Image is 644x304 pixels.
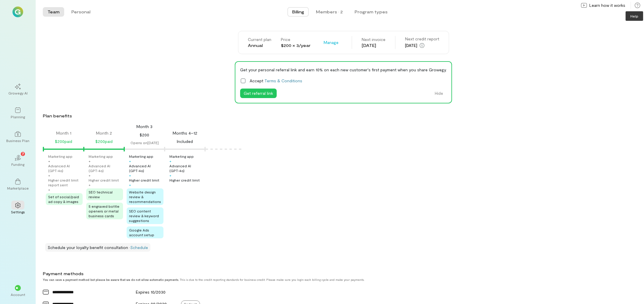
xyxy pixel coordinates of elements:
div: Advanced AI (GPT‑4o) [169,163,204,173]
div: Get your personal referral link and earn 10% on each new customer's first payment when you share ... [240,67,447,73]
div: + [89,159,91,163]
div: Month 2 [96,130,112,136]
div: [DATE] [405,42,439,49]
div: Account [11,292,25,297]
div: Month 3 [136,124,152,130]
span: SEO content review & keyword suggestions [129,209,159,223]
div: Marketing app [169,154,194,159]
button: Hide [431,89,447,98]
a: Planning [7,103,29,124]
div: $200 paid [95,138,113,145]
div: Payment methods [43,271,582,277]
div: + [129,182,131,187]
div: Next credit report [405,36,439,42]
span: Accept [250,78,302,84]
button: Team [43,7,64,17]
span: Learn how it works [589,2,625,8]
button: Members · 2 [311,7,347,17]
div: Help [634,2,640,8]
a: Schedule [130,245,148,250]
span: 5 engraved bottle openers or metal business cards [89,204,119,218]
div: + [48,173,50,178]
div: + [48,159,50,163]
div: Price [281,37,311,42]
div: Next invoice [362,37,385,42]
span: Set of social/paid ad copy & images [48,195,79,204]
button: Billing [287,7,309,17]
div: Plan benefits [43,113,642,119]
div: Higher credit limit [89,178,119,182]
span: Website design review & recommendations [129,190,161,204]
a: Settings [7,198,29,219]
div: This is due to the credit reporting standards for business credit. Please make sure you login eac... [43,278,582,281]
div: Month 1 [56,130,71,136]
div: + [48,187,50,192]
span: Expires 10/2030 [136,289,166,294]
div: Planning [11,114,25,119]
div: Members · 2 [316,9,343,15]
a: Terms & Conditions [264,78,302,83]
span: SEO technical review [89,190,113,199]
button: Get referral link [240,89,277,98]
button: Personal [67,7,95,17]
div: Higher credit limit [129,178,159,182]
button: Program types [350,7,392,17]
span: Google Ads account setup [129,228,154,237]
div: Marketing app [89,154,113,159]
div: Funding [11,162,24,167]
div: Growegy AI [8,91,28,95]
div: + [169,173,171,178]
div: Months 4–12 [173,130,197,136]
a: Growegy AI [7,79,29,100]
div: Current plan [248,37,271,42]
div: $200 × 3/year [281,42,311,48]
div: + [89,182,91,187]
span: Manage [324,40,338,45]
div: Opens on [DATE] [130,140,159,145]
span: Schedule your loyalty benefit consultation · [48,245,130,250]
div: Marketplace [7,186,29,190]
a: Business Plan [7,126,29,148]
div: + [89,173,91,178]
strong: You can save a payment method but please be aware that we do not allow automatic payments. [43,278,179,281]
div: Annual [248,42,271,48]
div: + [129,173,131,178]
div: Business Plan [6,138,29,143]
div: Advanced AI (GPT‑4o) [129,163,163,173]
span: Billing [292,9,304,15]
div: + [169,159,171,163]
div: Higher credit limit [169,178,200,182]
div: Included [177,138,193,145]
div: Marketing app [48,154,73,159]
div: Higher credit limit report sent [48,178,83,187]
div: + [129,159,131,163]
a: Funding [7,150,29,171]
div: Marketing app [129,154,153,159]
div: [DATE] [362,42,385,48]
a: Marketplace [7,174,29,195]
div: Settings [11,210,25,214]
button: Manage [320,38,342,47]
div: Advanced AI (GPT‑4o) [89,163,123,173]
div: Advanced AI (GPT‑4o) [48,163,83,173]
span: 7 [22,151,24,156]
div: $200 paid [55,138,72,145]
div: $200 [140,131,149,138]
